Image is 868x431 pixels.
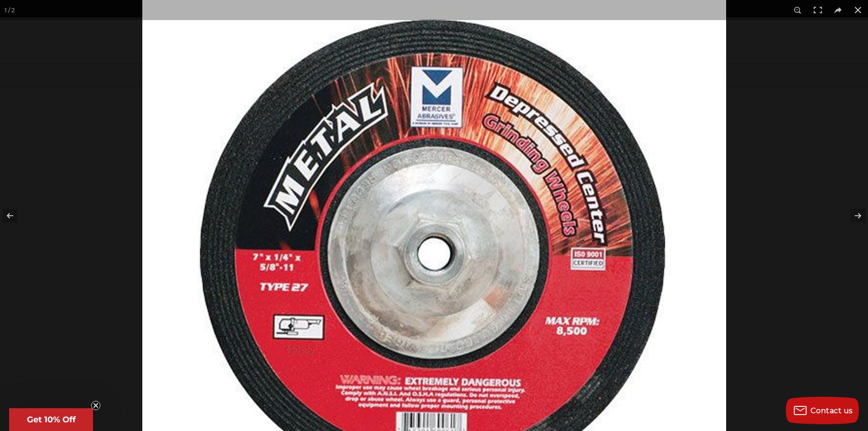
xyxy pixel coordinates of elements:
[811,406,853,415] span: Contact us
[9,408,93,431] div: Get 10% OffClose teaser
[27,415,76,425] span: Get 10% Off
[786,397,859,424] button: Contact us
[91,401,100,410] button: Close teaser
[836,193,868,239] button: Next (arrow right)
